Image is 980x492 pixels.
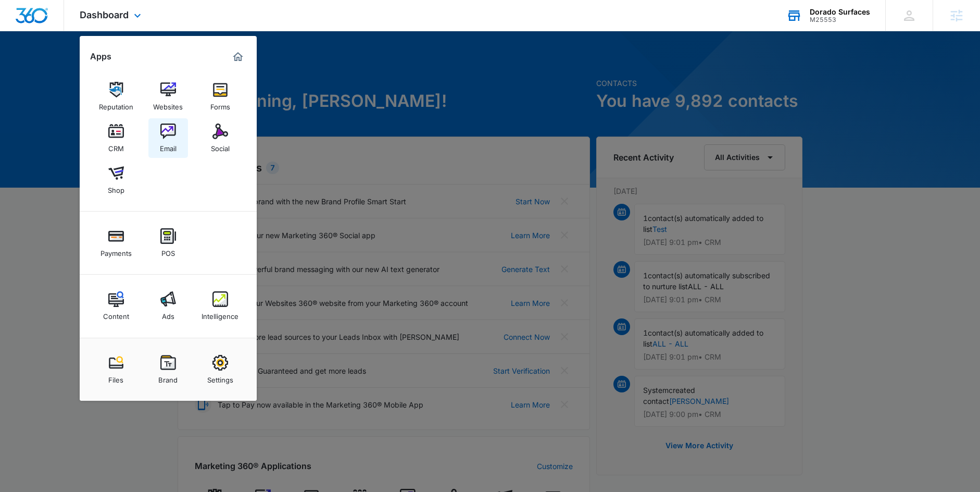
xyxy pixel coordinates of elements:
[148,118,188,158] a: Email
[810,8,870,16] div: account name
[810,16,870,23] div: account id
[99,97,133,111] div: Reputation
[28,60,36,69] img: tab_domain_overview_orange.svg
[148,77,188,116] a: Websites
[96,118,136,158] a: CRM
[108,371,123,384] div: Files
[200,350,240,389] a: Settings
[96,77,136,116] a: Reputation
[17,27,25,35] img: website_grey.svg
[40,62,93,68] div: Domain Overview
[202,307,238,321] div: Intelligence
[108,139,124,153] div: CRM
[148,350,188,389] a: Brand
[200,77,240,116] a: Forms
[90,52,111,62] h2: Apps
[27,27,115,35] div: Domain: [DOMAIN_NAME]
[108,181,124,194] div: Shop
[29,17,51,25] div: v 4.0.25
[103,307,129,321] div: Content
[96,286,136,326] a: Content
[210,97,230,111] div: Forms
[100,244,132,257] div: Payments
[211,139,230,153] div: Social
[96,160,136,200] a: Shop
[200,118,240,158] a: Social
[207,371,233,384] div: Settings
[96,223,136,263] a: Payments
[158,371,178,384] div: Brand
[161,244,175,257] div: POS
[80,9,129,20] span: Dashboard
[162,307,174,321] div: Ads
[115,62,175,68] div: Keywords by Traffic
[148,223,188,263] a: POS
[96,350,136,389] a: Files
[17,17,25,25] img: logo_orange.svg
[160,139,177,153] div: Email
[200,286,240,326] a: Intelligence
[104,60,112,69] img: tab_keywords_by_traffic_grey.svg
[153,97,183,111] div: Websites
[230,48,246,65] a: Marketing 360® Dashboard
[148,286,188,326] a: Ads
